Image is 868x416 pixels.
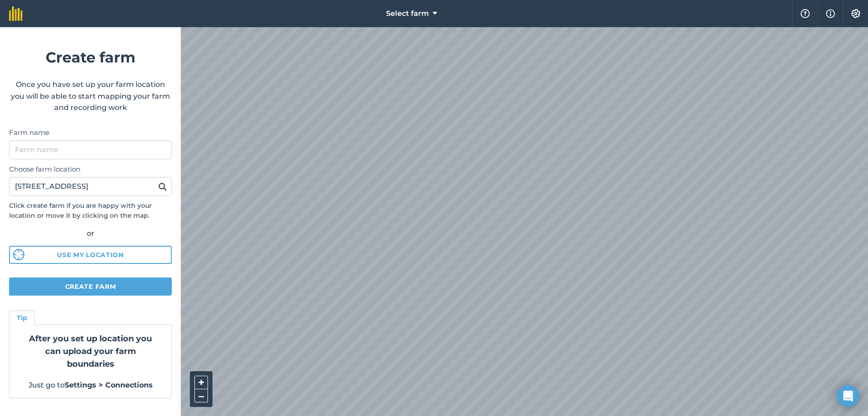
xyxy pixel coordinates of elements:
[850,9,861,18] img: A cog icon
[194,389,208,402] button: –
[9,140,172,159] input: Farm name
[13,249,24,260] img: svg%3e
[800,9,811,18] img: A question mark icon
[9,246,172,264] button: Use my location
[9,46,172,69] h1: Create farm
[158,181,167,192] img: svg+xml;base64,PHN2ZyB4bWxucz0iaHR0cDovL3d3dy53My5vcmcvMjAwMC9zdmciIHdpZHRoPSIxOSIgaGVpZ2h0PSIyNC...
[9,164,172,175] label: Choose farm location
[9,177,172,196] input: Enter your farm’s address
[29,334,152,369] strong: After you set up location you can upload your farm boundaries
[386,8,429,19] span: Select farm
[9,6,23,21] img: fieldmargin Logo
[826,8,835,19] img: svg+xml;base64,PHN2ZyB4bWxucz0iaHR0cDovL3d3dy53My5vcmcvMjAwMC9zdmciIHdpZHRoPSIxNyIgaGVpZ2h0PSIxNy...
[194,376,208,389] button: +
[9,79,172,114] p: Once you have set up your farm location you will be able to start mapping your farm and recording...
[17,313,27,323] h4: Tip
[65,381,153,389] strong: Settings > Connections
[837,385,859,407] div: Open Intercom Messenger
[9,127,172,138] label: Farm name
[20,379,160,391] p: Just go to
[9,201,172,221] p: Click create farm if you are happy with your location or move it by clicking on the map.
[9,277,172,296] button: Create farm
[9,228,172,239] div: or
